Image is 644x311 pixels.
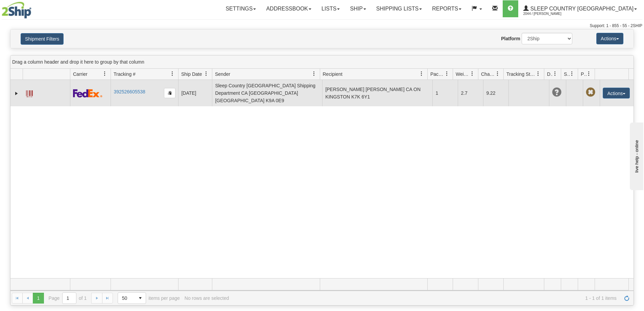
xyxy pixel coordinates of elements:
[308,68,320,80] a: Sender filter column settings
[581,71,587,77] span: Pickup Status
[234,295,617,301] span: 1 - 1 of 1 items
[430,71,445,77] span: Packages
[135,293,146,304] span: select
[432,80,458,106] td: 1
[492,68,503,80] a: Charge filter column settings
[481,71,495,77] span: Charge
[49,292,87,304] span: Page of 1
[586,88,595,97] span: Pickup Not Assigned
[185,295,229,301] div: No rows are selected
[178,80,212,106] td: [DATE]
[200,68,212,80] a: Ship Date filter column settings
[371,0,427,17] a: Shipping lists
[547,71,553,77] span: Delivery Status
[167,68,178,80] a: Tracking # filter column settings
[416,68,427,80] a: Recipient filter column settings
[566,68,578,80] a: Shipment Issues filter column settings
[467,68,478,80] a: Weight filter column settings
[26,87,33,98] a: Label
[345,0,371,17] a: Ship
[523,10,574,17] span: 2044 / [PERSON_NAME]
[215,71,230,77] span: Sender
[628,121,643,190] iframe: chat widget
[33,293,44,304] span: Page 1
[261,0,316,17] a: Addressbook
[501,35,520,42] label: Platform
[603,88,630,98] button: Actions
[483,80,508,106] td: 9.22
[118,292,146,304] span: Page sizes drop down
[220,0,261,17] a: Settings
[21,33,64,45] button: Shipment Filters
[164,88,175,98] button: Copy to clipboard
[73,89,102,97] img: 2 - FedEx Express®
[63,293,76,304] input: Page 1
[114,71,136,77] span: Tracking #
[441,68,453,80] a: Packages filter column settings
[427,0,467,17] a: Reports
[73,71,88,77] span: Carrier
[99,68,111,80] a: Carrier filter column settings
[5,6,63,11] div: live help - online
[323,71,342,77] span: Recipient
[2,2,31,19] img: logo2044.jpg
[10,55,634,69] div: grid grouping header
[118,292,180,304] span: items per page
[552,88,562,97] span: Unknown
[181,71,202,77] span: Ship Date
[564,71,570,77] span: Shipment Issues
[549,68,561,80] a: Delivery Status filter column settings
[212,80,322,106] td: Sleep Country [GEOGRAPHIC_DATA] Shipping Department CA [GEOGRAPHIC_DATA] [GEOGRAPHIC_DATA] K9A 0E9
[532,68,544,80] a: Tracking Status filter column settings
[621,293,632,304] a: Refresh
[458,80,483,106] td: 2.7
[518,0,642,17] a: Sleep Country [GEOGRAPHIC_DATA] 2044 / [PERSON_NAME]
[322,80,432,106] td: [PERSON_NAME] [PERSON_NAME] CA ON KINGSTON K7K 6Y1
[316,0,345,17] a: Lists
[529,6,634,12] span: Sleep Country [GEOGRAPHIC_DATA]
[456,71,470,77] span: Weight
[2,23,642,29] div: Support: 1 - 855 - 55 - 2SHIP
[596,33,623,44] button: Actions
[506,71,536,77] span: Tracking Status
[13,90,20,97] a: Expand
[122,295,131,302] span: 50
[583,68,595,80] a: Pickup Status filter column settings
[114,89,145,94] a: 392526605538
